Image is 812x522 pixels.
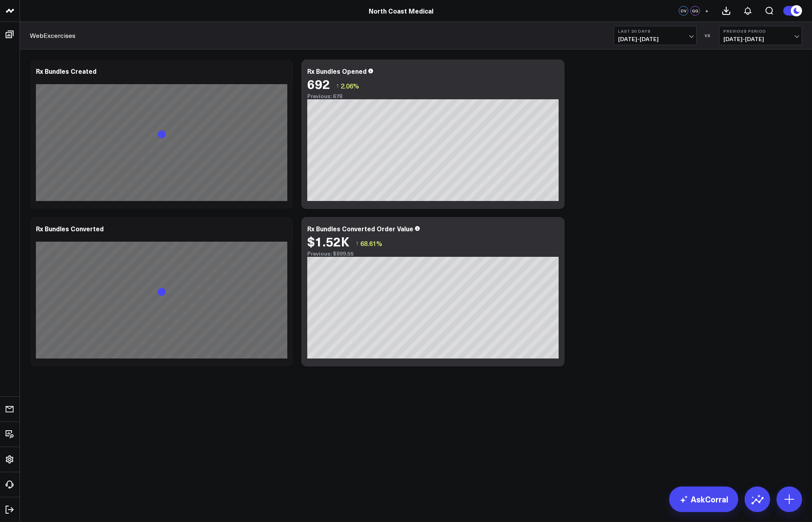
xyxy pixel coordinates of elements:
[307,77,330,91] div: 692
[336,81,339,91] span: ↑
[307,250,559,257] div: Previous: $899.55
[307,224,413,233] div: Rx Bundles Converted Order Value
[723,36,798,42] span: [DATE] - [DATE]
[360,239,382,248] span: 68.61%
[723,29,798,33] b: Previous Period
[341,81,359,90] span: 2.06%
[36,224,104,233] div: Rx Bundles Converted
[679,6,688,16] div: DV
[356,238,359,248] span: ↑
[369,6,433,15] a: North Coast Medical
[618,29,692,33] b: Last 30 Days
[30,31,75,40] a: WebExcercises
[702,6,711,16] button: +
[618,36,692,42] span: [DATE] - [DATE]
[690,6,700,16] div: GG
[669,487,738,512] a: AskCorral
[307,93,559,99] div: Previous: 678
[719,26,802,45] button: Previous Period[DATE]-[DATE]
[705,8,709,14] span: +
[614,26,697,45] button: Last 30 Days[DATE]-[DATE]
[36,67,97,75] div: Rx Bundles Created
[701,33,715,38] div: VS
[307,67,367,75] div: Rx Bundles Opened
[307,234,350,248] div: $1.52K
